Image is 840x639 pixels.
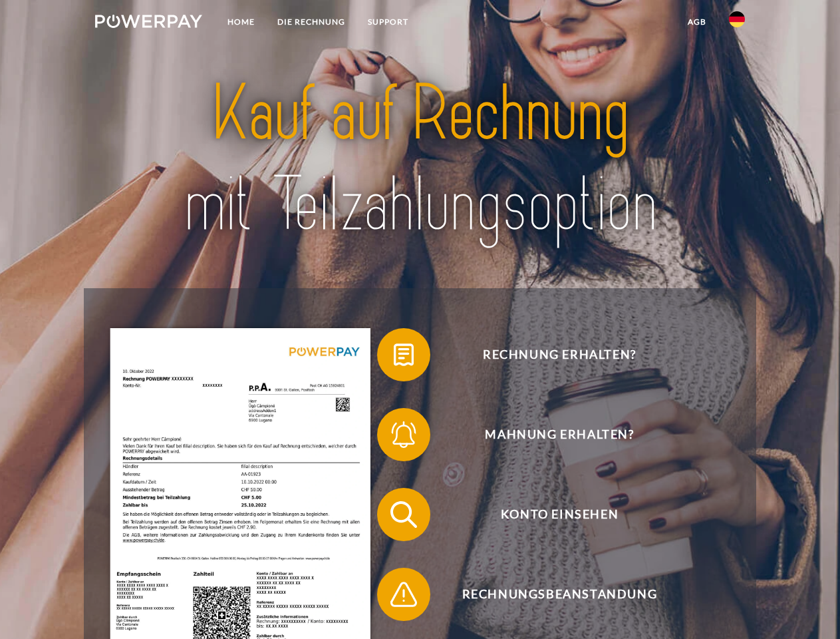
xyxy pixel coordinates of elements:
img: qb_bill.svg [387,338,420,371]
button: Rechnung erhalten? [377,328,723,381]
img: qb_bell.svg [387,418,420,451]
a: Home [216,10,266,34]
img: logo-powerpay-white.svg [95,15,202,28]
img: de [729,11,745,27]
img: title-powerpay_de.svg [127,64,713,255]
span: Konto einsehen [396,488,722,541]
img: qb_search.svg [387,498,420,531]
a: SUPPORT [356,10,420,34]
span: Rechnungsbeanstandung [396,568,722,621]
button: Rechnungsbeanstandung [377,568,723,621]
span: Mahnung erhalten? [396,408,722,461]
a: DIE RECHNUNG [266,10,356,34]
button: Mahnung erhalten? [377,408,723,461]
button: Konto einsehen [377,488,723,541]
img: qb_warning.svg [387,578,420,611]
a: agb [676,10,718,34]
span: Rechnung erhalten? [396,328,722,381]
